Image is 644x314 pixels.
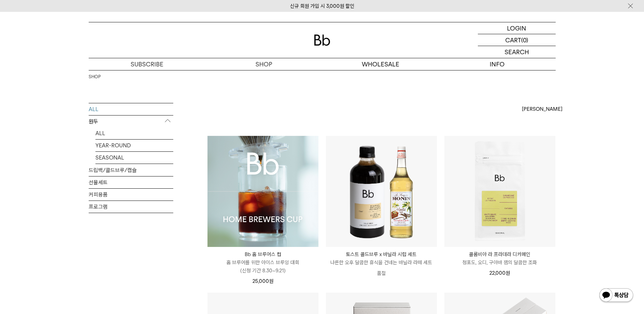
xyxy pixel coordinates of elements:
[505,34,521,46] p: CART
[269,278,273,284] span: 원
[507,22,526,34] p: LOGIN
[478,34,556,46] a: CART (0)
[89,176,173,188] a: 선물세트
[439,58,556,70] p: INFO
[89,201,173,213] a: 프로그램
[207,136,318,247] img: 1000001223_add2_021.jpg
[89,164,173,176] a: 드립백/콜드브루/캡슐
[444,250,555,267] a: 콜롬비아 라 프라데라 디카페인 청포도, 오디, 구아바 잼의 달콤한 조화
[314,35,330,46] img: 로고
[506,270,510,276] span: 원
[89,116,173,128] p: 원두
[521,34,528,46] p: (0)
[207,250,318,258] p: Bb 홈 브루어스 컵
[326,267,437,280] p: 품절
[489,270,510,276] span: 22,000
[290,3,354,9] a: 신규 회원 가입 시 3,000원 할인
[89,58,205,70] a: SUBSCRIBE
[326,136,437,247] img: 토스트 콜드브루 x 바닐라 시럽 세트
[322,58,439,70] p: WHOLESALE
[522,105,562,113] span: [PERSON_NAME]
[205,58,322,70] a: SHOP
[207,250,318,275] a: Bb 홈 브루어스 컵 홈 브루어를 위한 아이스 브루잉 대회(신청 기간 8.30~9.21)
[95,152,173,164] a: SEASONAL
[252,278,273,284] span: 25,000
[326,258,437,267] p: 나른한 오후 달콤한 휴식을 건네는 바닐라 라떼 세트
[89,103,173,115] a: ALL
[207,136,318,247] a: Bb 홈 브루어스 컵
[95,140,173,151] a: YEAR-ROUND
[95,127,173,139] a: ALL
[89,74,101,80] a: SHOP
[478,22,556,34] a: LOGIN
[207,258,318,275] p: 홈 브루어를 위한 아이스 브루잉 대회 (신청 기간 8.30~9.21)
[326,250,437,267] a: 토스트 콜드브루 x 바닐라 시럽 세트 나른한 오후 달콤한 휴식을 건네는 바닐라 라떼 세트
[505,46,529,58] p: SEARCH
[444,136,555,247] img: 콜롬비아 라 프라데라 디카페인
[444,250,555,258] p: 콜롬비아 라 프라데라 디카페인
[89,189,173,201] a: 커피용품
[326,250,437,258] p: 토스트 콜드브루 x 바닐라 시럽 세트
[444,258,555,267] p: 청포도, 오디, 구아바 잼의 달콤한 조화
[599,288,634,304] img: 카카오톡 채널 1:1 채팅 버튼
